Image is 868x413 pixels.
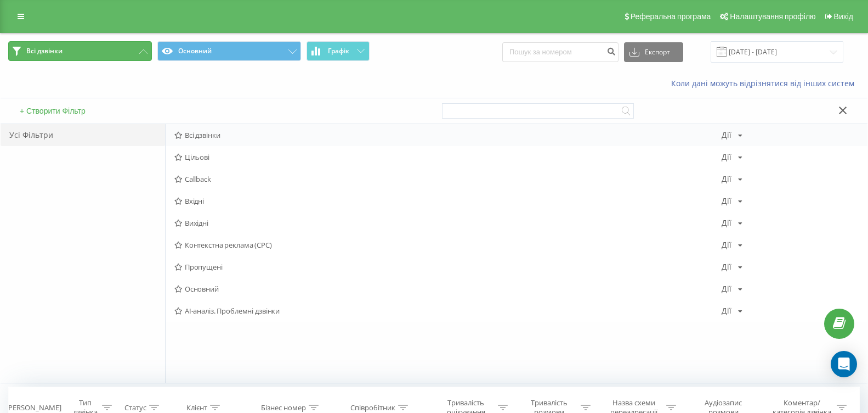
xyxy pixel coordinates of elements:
span: Налаштування профілю [730,12,815,21]
div: Open Intercom Messenger [831,351,857,377]
span: Вхідні [174,197,722,205]
span: Основний [174,285,722,293]
div: Співробітник [350,403,395,412]
span: Контекстна реклама (CPC) [174,241,722,249]
div: Дії [722,219,731,227]
span: Вихідні [174,219,722,227]
span: Callback [174,175,722,183]
span: AI-аналіз. Проблемні дзвінки [174,307,722,315]
div: Дії [722,307,731,315]
span: Вихід [834,12,853,21]
button: Графік [307,41,370,61]
div: Дії [722,153,731,161]
div: Усі Фільтри [1,124,165,146]
button: Закрити [835,105,851,117]
div: Бізнес номер [261,403,306,412]
button: Основний [157,41,301,61]
div: Дії [722,197,731,205]
input: Пошук за номером [502,42,619,62]
div: [PERSON_NAME] [6,403,61,412]
div: Статус [124,403,146,412]
span: Цільові [174,153,722,161]
button: Експорт [624,42,683,62]
span: Всі дзвінки [26,47,63,55]
button: Всі дзвінки [8,41,152,61]
div: Дії [722,175,731,183]
button: + Створити Фільтр [16,106,89,116]
div: Дії [722,131,731,139]
a: Коли дані можуть відрізнятися вiд інших систем [671,78,860,88]
span: Пропущені [174,263,722,271]
span: Графік [328,47,349,55]
span: Всі дзвінки [174,131,722,139]
div: Дії [722,263,731,271]
div: Клієнт [186,403,207,412]
span: Реферальна програма [631,12,711,21]
div: Дії [722,285,731,293]
div: Дії [722,241,731,249]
